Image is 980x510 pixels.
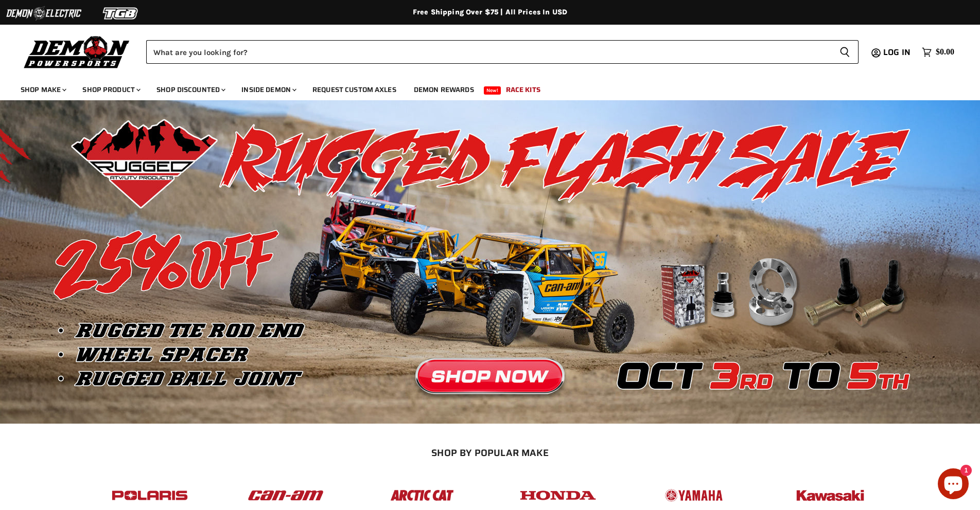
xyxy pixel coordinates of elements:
[917,45,959,60] a: $0.00
[498,79,548,100] a: Race Kits
[936,47,954,57] span: $0.00
[91,447,889,458] h2: SHOP BY POPULAR MAKE
[149,79,232,100] a: Shop Discounted
[13,79,73,100] a: Shop Make
[78,8,902,17] div: Free Shipping Over $75 | All Prices In USD
[82,4,160,23] img: TGB Logo 2
[146,40,831,64] input: Search
[305,79,404,100] a: Request Custom Axles
[5,4,82,23] img: Demon Electric Logo 2
[13,75,952,100] ul: Main menu
[21,33,133,70] img: Demon Powersports
[234,79,303,100] a: Inside Demon
[406,79,482,100] a: Demon Rewards
[75,79,147,100] a: Shop Product
[883,46,911,59] span: Log in
[146,40,859,64] form: Product
[484,86,501,95] span: New!
[831,40,859,64] button: Search
[879,48,917,57] a: Log in
[935,468,972,502] inbox-online-store-chat: Shopify online store chat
